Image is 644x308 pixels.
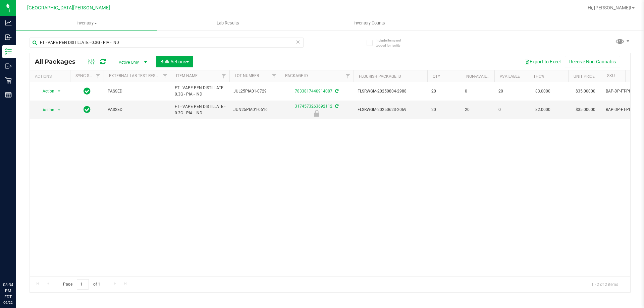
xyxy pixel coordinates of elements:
span: $35.00000 [572,86,599,96]
p: 08:34 PM EDT [3,282,13,300]
span: JUN25PIA01-0616 [233,107,276,113]
span: In Sync [84,86,91,96]
span: Inventory [16,20,157,26]
a: Unit Price [574,74,595,79]
input: 1 [77,279,89,290]
a: Inventory [16,16,157,30]
inline-svg: Retail [5,77,12,84]
span: select [55,105,63,115]
span: Hi, [PERSON_NAME]! [588,5,631,10]
span: 82.0000 [532,105,554,115]
span: 1 - 2 of 2 items [586,279,624,289]
span: 20 [498,88,524,95]
a: Flourish Package ID [359,74,401,79]
span: Bulk Actions [160,59,189,64]
span: [GEOGRAPHIC_DATA][PERSON_NAME] [27,5,110,11]
a: Lot Number [235,73,259,78]
span: 83.0000 [532,86,554,96]
a: Filter [160,70,171,82]
button: Bulk Actions [156,56,193,67]
inline-svg: Reports [5,91,12,98]
a: Non-Available [466,74,496,79]
span: 0 [498,107,524,113]
p: 09/22 [3,300,13,305]
a: THC% [533,74,544,79]
span: $35.00000 [572,105,599,115]
span: Sync from Compliance System [334,89,338,94]
button: Export to Excel [520,56,565,67]
a: 3174573263692112 [295,104,332,109]
iframe: Resource center [7,254,27,274]
span: select [55,86,63,96]
a: Sync Status [75,73,101,78]
inline-svg: Inventory [5,48,12,55]
a: Lab Results [157,16,299,30]
span: PASSED [108,107,167,113]
button: Receive Non-Cannabis [565,56,620,67]
a: Inventory Counts [299,16,440,30]
div: Actions [35,74,67,79]
div: Newly Received [279,110,355,117]
span: Clear [296,38,300,46]
span: Page of 1 [57,279,106,290]
span: JUL25PIA01-0729 [233,88,276,95]
a: SKU [607,73,615,78]
a: Filter [269,70,280,82]
input: Search Package ID, Item Name, SKU, Lot or Part Number... [30,38,304,48]
span: FT - VAPE PEN DISTILLATE - 0.3G - PIA - IND [175,85,225,98]
a: Qty [433,74,440,79]
span: In Sync [84,105,91,114]
span: 0 [465,88,490,95]
span: Action [37,105,55,115]
a: Filter [93,70,104,82]
a: Available [500,74,520,79]
a: External Lab Test Result [109,73,162,78]
a: 7833817440914087 [295,89,332,94]
span: Inventory Counts [344,20,394,26]
span: FLSRWGM-20250804-2988 [358,88,423,95]
span: 20 [431,88,457,95]
span: FT - VAPE PEN DISTILLATE - 0.3G - PIA - IND [175,104,225,116]
span: 20 [431,107,457,113]
span: Action [37,86,55,96]
a: Package ID [285,73,308,78]
inline-svg: Outbound [5,63,12,69]
a: Filter [342,70,354,82]
span: PASSED [108,88,167,95]
span: FLSRWGM-20250623-2069 [358,107,423,113]
span: All Packages [35,58,82,65]
span: Sync from Compliance System [334,104,338,109]
span: 20 [465,107,490,113]
inline-svg: Inbound [5,34,12,41]
inline-svg: Analytics [5,19,12,26]
a: Filter [218,70,229,82]
span: Lab Results [208,20,248,26]
a: Item Name [176,73,198,78]
span: Include items not tagged for facility [376,38,409,48]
